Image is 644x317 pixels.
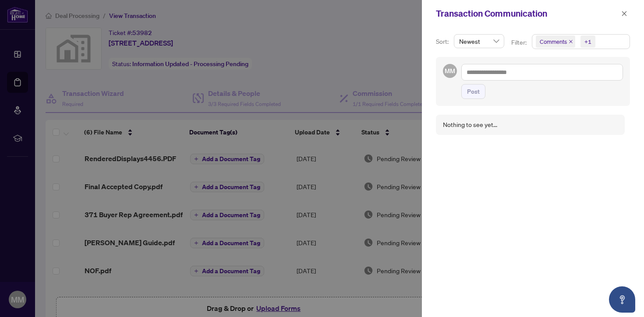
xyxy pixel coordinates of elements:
[436,37,450,46] p: Sort:
[569,39,573,44] span: close
[511,38,528,47] p: Filter:
[536,35,575,48] span: Comments
[621,11,627,17] span: close
[540,37,567,46] span: Comments
[584,37,591,46] div: +1
[609,286,635,313] button: Open asap
[443,120,497,130] div: Nothing to see yet...
[445,66,455,76] span: MM
[436,7,619,20] div: Transaction Communication
[461,84,485,99] button: Post
[459,35,499,48] span: Newest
